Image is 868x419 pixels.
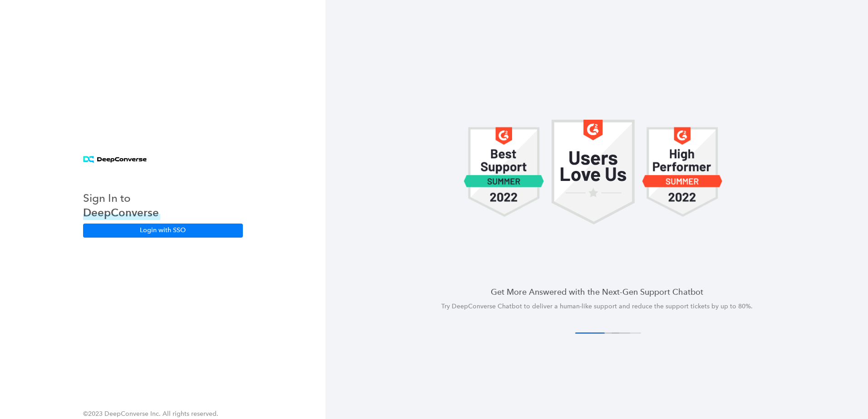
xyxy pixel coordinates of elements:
button: 2 [590,332,619,334]
img: carousel 1 [464,120,544,224]
span: Try DeepConverse Chatbot to deliver a human-like support and reduce the support tickets by up to ... [441,302,753,310]
span: ©2023 DeepConverse Inc. All rights reserved. [83,410,218,418]
button: 3 [601,332,630,334]
h4: Get More Answered with the Next-Gen Support Chatbot [347,286,846,297]
img: horizontal logo [83,156,147,164]
img: carousel 1 [552,120,635,224]
h3: DeepConverse [83,205,160,220]
img: carousel 1 [642,120,723,224]
button: Login with SSO [83,224,243,237]
button: 4 [612,332,641,334]
h3: Sign In to [83,191,160,205]
button: 1 [575,332,605,334]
